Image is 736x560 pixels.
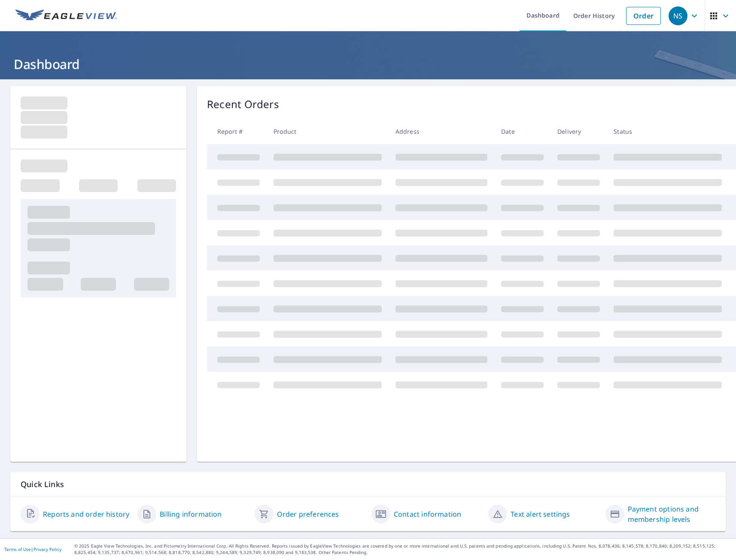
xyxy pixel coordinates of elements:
img: EV Logo [15,9,117,22]
div: NS [669,6,687,25]
th: Product [267,119,389,144]
a: Privacy Policy [33,546,61,552]
a: Reports and order history [43,509,129,519]
p: © 2025 Eagle View Technologies, Inc. and Pictometry International Corp. All Rights Reserved. Repo... [74,543,732,556]
th: Status [607,119,729,144]
a: Order preferences [277,509,339,519]
a: Text alert settings [511,509,570,519]
th: Report # [207,119,267,144]
p: | [4,547,61,552]
a: Terms of Use [4,546,31,552]
a: Payment options and membership levels [628,504,715,524]
p: Recent Orders [207,96,279,112]
a: Order [626,7,661,25]
th: Address [389,119,494,144]
th: Delivery [550,119,607,144]
a: Contact information [394,509,461,519]
th: Date [494,119,550,144]
h1: Dashboard [10,55,726,73]
p: Quick Links [21,479,715,490]
a: Billing information [160,509,222,519]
